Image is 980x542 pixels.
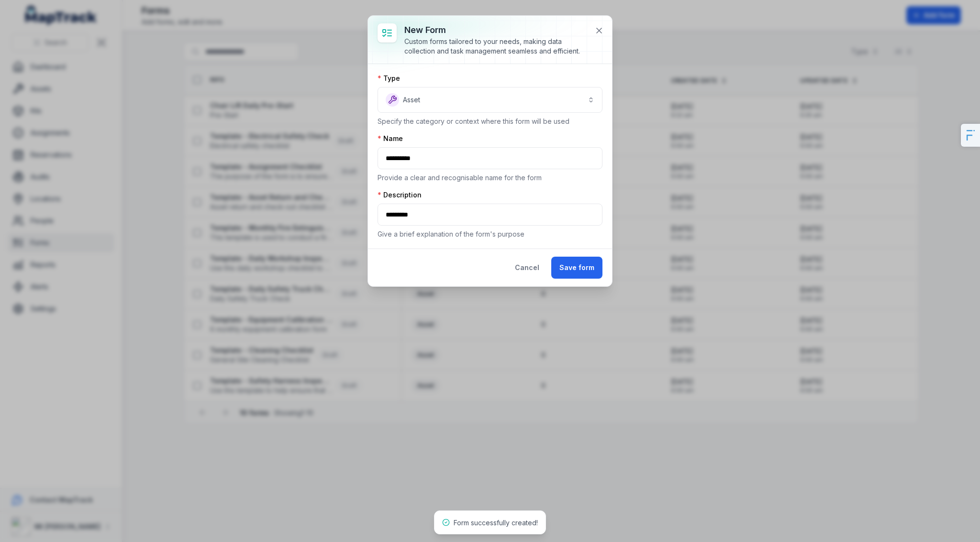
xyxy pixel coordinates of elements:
[378,117,602,126] p: Specify the category or context where this form will be used
[507,257,547,279] button: Cancel
[551,257,602,279] button: Save form
[378,229,602,239] p: Give a brief explanation of the form's purpose
[378,190,422,200] label: Description
[454,519,538,527] span: Form successfully created!
[378,134,403,143] label: Name
[378,173,602,183] p: Provide a clear and recognisable name for the form
[404,37,587,56] div: Custom forms tailored to your needs, making data collection and task management seamless and effi...
[404,23,587,37] h3: New form
[378,74,400,83] label: Type
[378,87,602,113] button: Asset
